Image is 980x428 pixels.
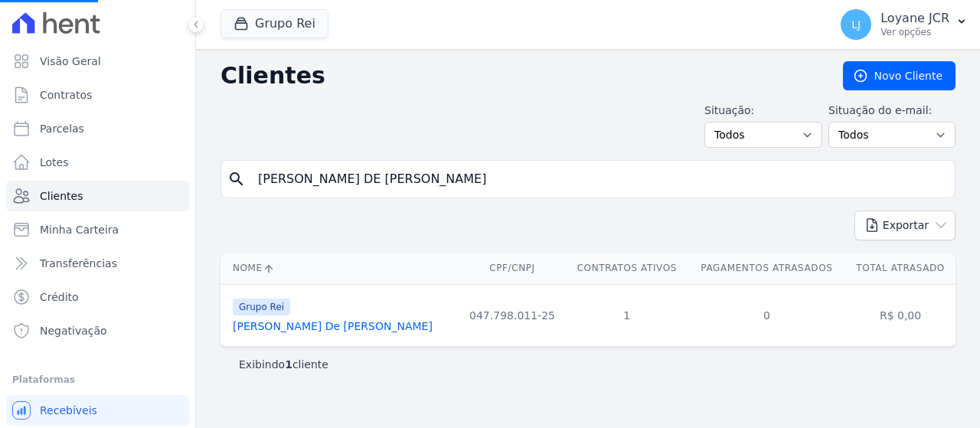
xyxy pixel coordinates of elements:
span: Negativação [40,323,107,338]
span: Minha Carteira [40,222,119,237]
a: Transferências [6,248,189,279]
input: Buscar por nome, CPF ou e-mail [249,164,949,194]
span: Contratos [40,87,92,103]
a: Negativação [6,315,189,346]
td: R$ 0,00 [845,284,955,346]
button: LJ Loyane JCR Ver opções [828,3,980,46]
label: Situação: [704,103,822,119]
p: Ver opções [880,26,949,38]
td: 1 [566,284,688,346]
h2: Clientes [220,62,818,90]
div: Plataformas [12,371,183,389]
i: search [227,170,246,188]
th: Contratos Ativos [566,253,688,284]
a: Minha Carteira [6,214,189,245]
a: Parcelas [6,113,189,144]
button: Grupo Rei [220,9,328,38]
button: Exportar [854,211,955,240]
span: Visão Geral [40,54,101,69]
th: Total Atrasado [845,253,955,284]
th: CPF/CNPJ [459,253,566,284]
td: 0 [688,284,845,346]
a: Visão Geral [6,46,189,77]
a: Novo Cliente [843,61,955,90]
a: Clientes [6,181,189,211]
a: Contratos [6,80,189,110]
span: LJ [851,19,861,30]
a: Lotes [6,147,189,178]
th: Nome [220,253,459,284]
span: Grupo Rei [233,299,290,315]
td: 047.798.011-25 [459,284,566,346]
a: Recebíveis [6,395,189,426]
a: [PERSON_NAME] De [PERSON_NAME] [233,320,433,332]
span: Transferências [40,256,117,271]
p: Loyane JCR [880,11,949,26]
a: Crédito [6,282,189,312]
p: Exibindo cliente [239,357,328,372]
b: 1 [285,358,292,371]
span: Parcelas [40,121,84,136]
label: Situação do e-mail: [828,103,955,119]
span: Recebíveis [40,403,97,418]
th: Pagamentos Atrasados [688,253,845,284]
span: Crédito [40,289,79,305]
span: Lotes [40,155,69,170]
span: Clientes [40,188,83,204]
